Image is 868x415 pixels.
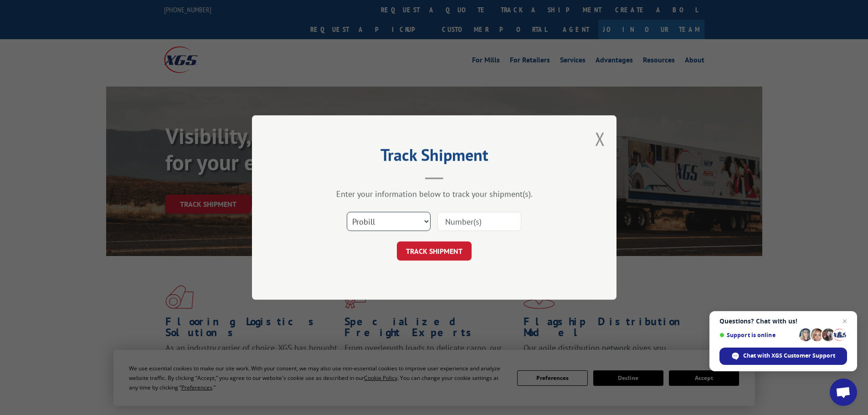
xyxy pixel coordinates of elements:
[595,127,605,151] button: Close modal
[743,352,835,360] span: Chat with XGS Customer Support
[719,332,796,338] span: Support is online
[437,212,521,231] input: Number(s)
[830,379,857,406] div: Open chat
[719,318,847,325] span: Questions? Chat with us!
[839,316,850,327] span: Close chat
[298,189,571,199] div: Enter your information below to track your shipment(s).
[719,348,847,365] div: Chat with XGS Customer Support
[298,149,571,166] h2: Track Shipment
[397,241,472,261] button: TRACK SHIPMENT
